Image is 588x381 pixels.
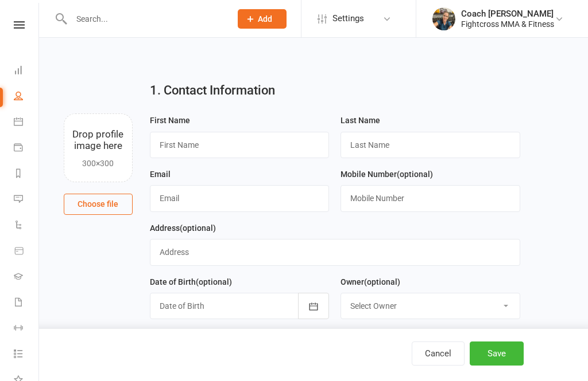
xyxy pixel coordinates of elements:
[258,14,272,23] span: Add
[332,6,364,32] span: Settings
[341,114,380,127] label: Last Name
[364,277,400,286] spang: (optional)
[180,223,216,233] spang: (optional)
[461,9,554,19] div: Coach [PERSON_NAME]
[14,239,40,265] a: Product Sales
[64,194,133,214] button: Choose file
[341,185,520,211] input: Mobile Number
[150,276,232,288] label: Date of Birth
[150,84,520,97] h2: 1. Contact Information
[14,110,40,136] a: Calendar
[397,170,433,179] spang: (optional)
[14,162,40,187] a: Reports
[150,185,330,211] input: Email
[14,136,40,162] a: Payments
[341,132,520,158] input: Last Name
[150,222,216,234] label: Address
[432,7,455,30] img: thumb_image1623694743.png
[14,58,40,84] a: Dashboard
[461,19,554,29] div: Fightcross MMA & Fitness
[150,168,171,180] label: Email
[68,11,223,27] input: Search...
[341,276,400,288] label: Owner
[150,114,190,127] label: First Name
[150,239,520,265] input: Address
[412,341,465,366] button: Cancel
[238,9,287,29] button: Add
[150,132,330,158] input: First Name
[14,84,40,110] a: People
[341,168,433,180] label: Mobile Number
[196,277,232,286] spang: (optional)
[470,341,524,366] button: Save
